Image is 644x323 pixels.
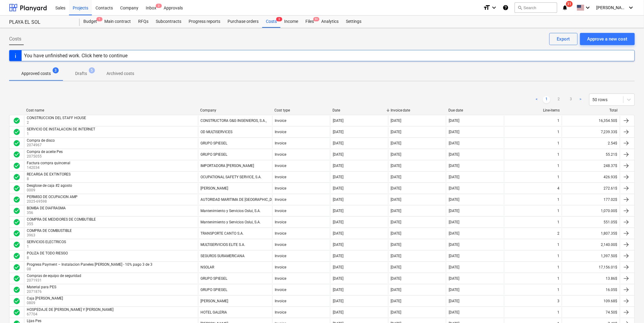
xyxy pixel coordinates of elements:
div: RFQs [134,16,152,28]
div: Invoice was approved [13,207,20,215]
div: 1 [557,243,559,247]
div: [DATE] [449,119,459,123]
div: 1 [557,130,559,134]
div: [DATE] [391,265,402,269]
div: 1 [557,254,559,258]
div: Invoice [275,186,287,190]
div: SERVICIO DE INSTALACION DE INTERNET [27,127,95,131]
span: 3 [276,17,282,21]
div: [DATE] [391,197,402,202]
span: 31 [566,1,573,7]
span: check_circle [13,162,20,169]
p: 8 [27,255,69,261]
div: Mantenimiento y Servicios Oslui, S.A. [201,209,261,213]
div: [DATE] [449,276,459,281]
div: [DATE] [391,276,402,281]
div: 177.02$ [562,195,620,204]
div: [DATE] [391,288,402,292]
div: [DATE] [333,141,343,145]
div: 1 [557,164,559,168]
div: Invoice was approved [13,196,20,203]
p: 355 [27,222,97,227]
div: [DATE] [449,265,459,269]
span: 1 [96,17,103,21]
div: SERVICIOS ELECTRICOS [27,240,66,244]
div: [DATE] [449,243,459,247]
div: Invoice [275,197,287,202]
div: [DATE] [449,299,459,303]
div: Cost type [274,108,328,112]
a: Next page [577,96,584,103]
div: Subcontracts [152,16,185,28]
a: Costs3 [262,16,280,28]
div: Invoice was approved [13,218,20,226]
div: [DATE] [391,231,402,236]
div: Budget [80,16,101,28]
div: [DATE] [449,310,459,314]
div: Invoice was approved [13,286,20,293]
div: COMPRA DE COMBUSTIBLE [27,229,72,233]
div: GRUPO SPIEGEL [201,288,228,292]
div: Date [332,108,386,112]
p: 8 [27,176,72,182]
div: 13.86$ [562,274,620,283]
div: MULTISERVICIOS ELITE S.A. [201,243,245,247]
span: check_circle [13,297,20,305]
a: Page 2 [555,96,562,103]
div: PERMISO DE OCUPACION AMP [27,195,78,199]
div: Line-items [507,108,560,112]
div: Invoice [275,231,287,236]
span: check_circle [13,140,20,147]
div: [DATE] [391,186,402,190]
span: check_circle [13,241,20,248]
div: Invoice was approved [13,173,20,181]
p: 2075055 [27,154,64,159]
span: check_circle [13,173,20,181]
div: 272.61$ [562,183,620,193]
div: [DATE] [449,220,459,224]
div: [DATE] [449,130,459,134]
div: CONSTRUCTORA G&G INGENIEROS, S.A., [201,119,267,123]
div: Invoice [275,175,287,179]
div: Compra de aceite Pes [27,150,63,154]
span: 5 [89,67,95,73]
div: 2.54$ [562,138,620,148]
div: [DATE] [333,175,343,179]
div: NSOLAR [201,265,214,269]
div: [DATE] [333,243,343,247]
span: check_circle [13,275,20,282]
a: Main contract [101,16,134,28]
p: 08 [27,267,154,272]
div: [DATE] [391,299,402,303]
div: Invoice [275,310,287,314]
div: GRUPO SPIEGEL [201,276,228,281]
div: AUTORIDAD MARITIMA DE [GEOGRAPHIC_DATA] [201,197,280,202]
span: search [517,5,522,10]
div: 248.37$ [562,161,620,171]
div: 551.05$ [562,217,620,227]
span: check_circle [13,117,20,124]
div: Invoice was approved [13,241,20,248]
div: 1 [557,288,559,292]
a: Previous page [533,96,541,103]
p: 142034 [27,165,71,170]
div: [DATE] [391,243,402,247]
div: 7,239.33$ [562,127,620,137]
div: IMPORTADORA [PERSON_NAME] [201,164,254,168]
div: Invoice was approved [13,230,20,237]
a: Analytics [318,16,342,28]
div: Mantenimiento y Servicios Oslui, S.A. [201,220,261,224]
div: 2 [557,231,559,236]
div: You have unfinished work. Click here to continue [24,53,127,59]
div: 1,070.00$ [562,206,620,216]
div: [DATE] [333,254,343,258]
span: check_circle [13,230,20,237]
div: 74.50$ [562,307,620,317]
div: GRUPO SPIEGEL [201,152,228,157]
div: Invoice [275,288,287,292]
div: Progress Payment – Instalacion Paneles [PERSON_NAME] - 10% pago 3 de 3 [27,262,152,267]
div: 16.05$ [562,285,620,295]
div: Settings [342,16,365,28]
span: 3 [156,4,162,8]
div: Invoice was approved [13,309,20,316]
